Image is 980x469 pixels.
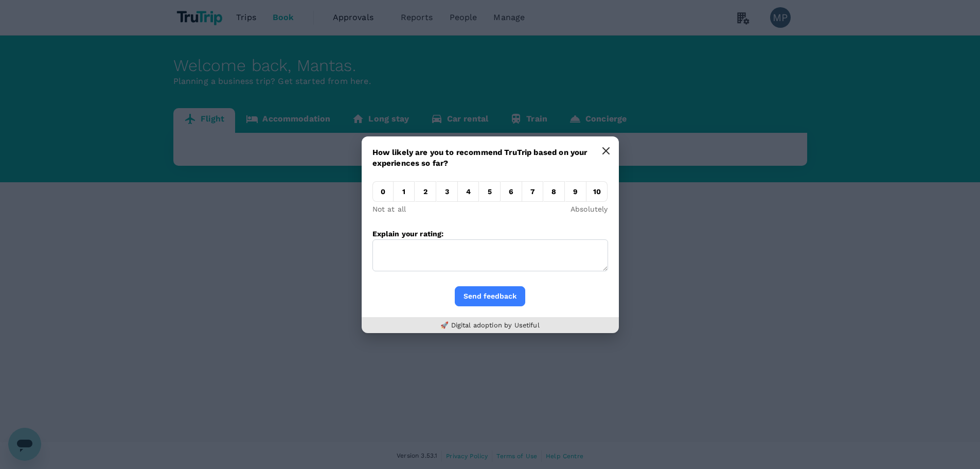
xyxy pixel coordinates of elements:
[440,321,540,329] a: 🚀 Digital adoption by Usetiful
[565,181,586,202] em: 9
[522,181,543,202] em: 7
[415,181,436,202] em: 2
[501,181,522,202] em: 6
[437,181,458,202] em: 3
[458,181,479,202] em: 4
[544,181,565,202] em: 8
[372,181,394,202] em: 0
[479,181,501,202] em: 5
[394,181,415,202] em: 1
[372,204,406,214] p: Not at all
[455,286,525,306] button: Send feedback
[586,181,608,202] em: 10
[372,148,587,168] span: How likely are you to recommend TruTrip based on your experiences so far?
[372,230,444,238] label: Explain your rating:
[571,204,608,214] p: Absolutely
